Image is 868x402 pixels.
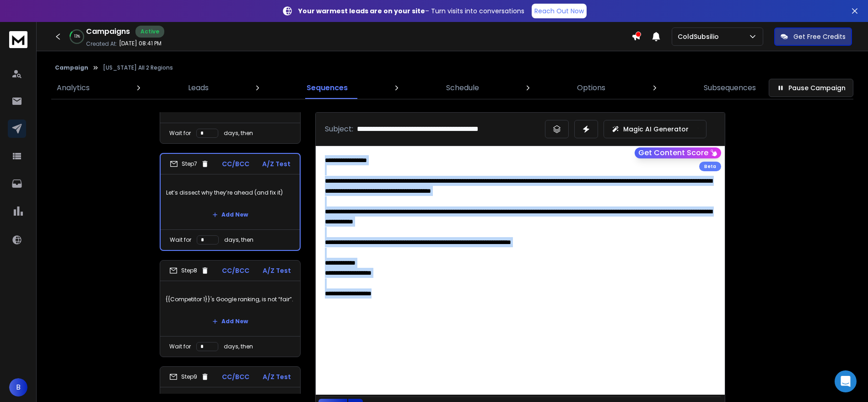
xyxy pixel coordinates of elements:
[103,64,173,71] p: [US_STATE] All 2 Regions
[86,40,117,48] p: Created At:
[224,130,253,137] p: days, then
[169,373,209,381] div: Step 9
[532,4,587,18] a: Reach Out Now
[263,372,291,381] p: A/Z Test
[169,130,191,137] p: Wait for
[635,147,721,158] button: Get Content Score
[205,312,255,331] button: Add New
[704,82,756,93] p: Subsequences
[188,82,209,93] p: Leads
[222,266,249,275] p: CC/BCC
[571,77,611,99] a: Options
[170,160,209,168] div: Step 7
[170,236,191,244] p: Wait for
[160,153,301,251] li: Step7CC/BCCA/Z TestLet’s dissect why they’re ahead (and fix it)Add NewWait fordays, then
[183,77,214,99] a: Leads
[699,162,721,171] div: Beta
[678,32,722,41] p: ColdSubsilio
[301,77,353,99] a: Sequences
[135,26,164,38] div: Active
[55,64,88,71] button: Campaign
[262,159,291,168] p: A/Z Test
[222,372,249,381] p: CC/BCC
[9,31,27,48] img: logo
[298,6,425,16] strong: Your warmest leads are on your site
[166,287,295,312] p: {{Competitor 1}}'s Google ranking, is not “fair”.
[441,77,485,99] a: Schedule
[835,370,857,392] div: Open Intercom Messenger
[623,125,689,134] p: Magic AI Generator
[9,378,27,397] button: B
[57,82,90,93] p: Analytics
[298,6,524,16] p: – Turn visits into conversations
[224,236,253,244] p: days, then
[604,120,706,138] button: Magic AI Generator
[222,159,249,168] p: CC/BCC
[86,26,130,37] h1: Campaigns
[74,34,80,39] p: 13 %
[325,124,353,135] p: Subject:
[698,77,761,99] a: Subsequences
[169,266,209,275] div: Step 8
[534,6,584,16] p: Reach Out Now
[769,79,853,97] button: Pause Campaign
[774,27,852,46] button: Get Free Credits
[119,40,162,47] p: [DATE] 08:41 PM
[793,32,846,41] p: Get Free Credits
[51,77,95,99] a: Analytics
[263,266,291,275] p: A/Z Test
[577,82,605,93] p: Options
[169,343,191,350] p: Wait for
[446,82,479,93] p: Schedule
[166,180,294,206] p: Let’s dissect why they’re ahead (and fix it)
[307,82,348,93] p: Sequences
[224,343,253,350] p: days, then
[160,260,301,357] li: Step8CC/BCCA/Z Test{{Competitor 1}}'s Google ranking, is not “fair”.Add NewWait fordays, then
[205,206,255,224] button: Add New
